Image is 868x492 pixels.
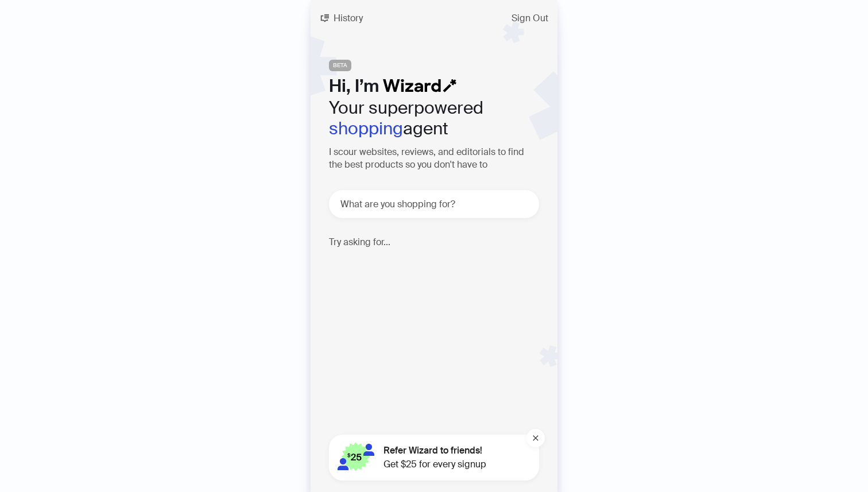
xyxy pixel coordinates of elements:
button: History [311,9,372,28]
em: shopping [329,117,403,140]
button: Refer Wizard to friends!Get $25 for every signup [329,435,539,481]
span: Hi, I’m [329,75,379,97]
span: Refer Wizard to friends! [383,444,486,458]
h4: Try asking for... [329,237,539,247]
span: Get $25 for every signup [383,458,486,471]
h3: I scour websites, reviews, and editorials to find the best products so you don't have to [329,146,539,172]
div: I’m looking for glass food storage containers that can go in the oven. ♨️ [329,257,530,308]
span: close [532,435,539,441]
span: BETA [329,60,351,71]
span: Sign Out [511,14,548,23]
h2: Your superpowered agent [329,98,539,139]
button: Sign Out [502,9,557,28]
span: History [334,14,363,23]
p: I’m looking for glass food storage containers that can go in the oven. ♨️ [329,257,524,308]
